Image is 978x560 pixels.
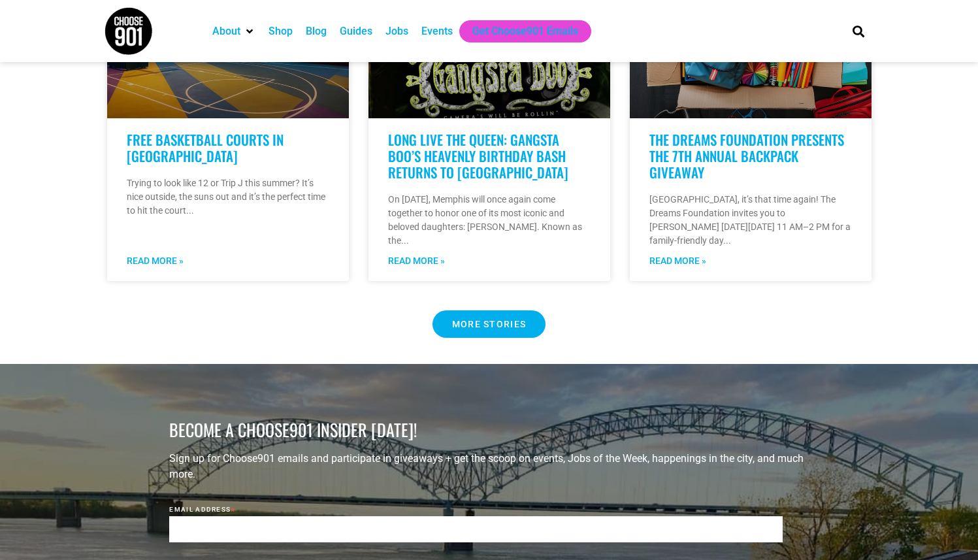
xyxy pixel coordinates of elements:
[127,129,284,166] a: Free Basketball Courts in [GEOGRAPHIC_DATA]
[432,310,546,338] a: MORE STORIES
[385,24,408,39] a: Jobs
[472,24,578,39] a: Get Choose901 Emails
[169,420,808,440] h3: BECOME A CHOOSE901 INSIDER [DATE]!
[649,193,852,248] p: [GEOGRAPHIC_DATA], it’s that time again! The Dreams Foundation invites you to [PERSON_NAME] [DATE...
[649,129,844,182] a: The Dreams Foundation Presents The 7th Annual Backpack Giveaway
[169,502,783,514] label: Email Address
[452,320,527,329] span: MORE STORIES
[269,24,293,39] a: Shop
[127,254,184,268] a: Read more about Free Basketball Courts in Memphis
[388,254,445,268] a: Read more about Long Live the Queen: Gangsta Boo’s Heavenly Birthday Bash Returns to Memphis
[169,452,804,480] span: Sign up for Choose901 emails and participate in giveaways + get the scoop on events, Jobs of the ...
[206,20,830,42] nav: Main nav
[206,20,262,42] div: About
[847,20,869,42] div: Search
[388,129,568,182] a: Long Live the Queen: Gangsta Boo’s Heavenly Birthday Bash Returns to [GEOGRAPHIC_DATA]
[127,176,329,218] p: Trying to look like 12 or Trip J this summer? It’s nice outside, the suns out and it’s the perfec...
[340,24,372,39] a: Guides
[649,254,706,268] a: Read more about The Dreams Foundation Presents The 7th Annual Backpack Giveaway
[388,193,591,248] p: On [DATE], Memphis will once again come together to honor one of its most iconic and beloved daug...
[421,24,453,39] a: Events
[306,24,327,39] a: Blog
[212,24,240,39] a: About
